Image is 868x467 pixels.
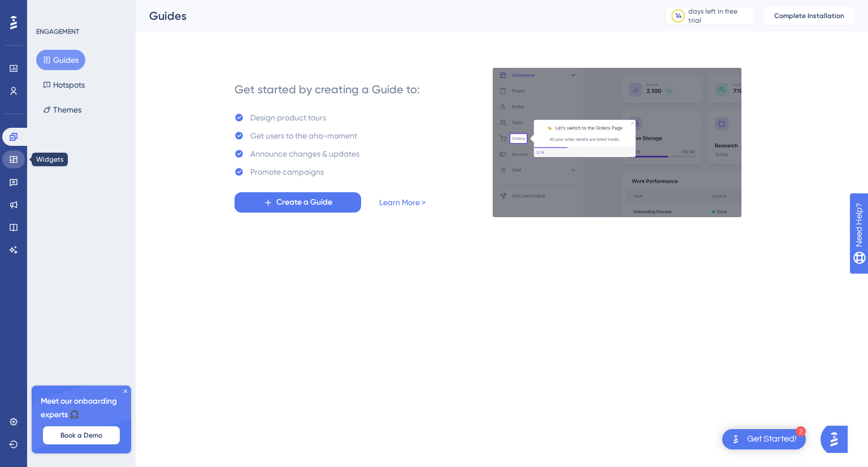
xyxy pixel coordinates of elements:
[764,7,854,25] button: Complete Installation
[722,429,806,449] div: Open Get Started! checklist, remaining modules: 2
[41,395,122,422] span: Meet our onboarding experts 🎧
[36,75,92,95] button: Hotspots
[235,81,420,97] div: Get started by creating a Guide to:
[235,192,361,213] button: Create a Guide
[36,27,79,36] div: ENGAGEMENT
[729,433,743,446] img: launcher-image-alternative-text
[276,196,332,209] span: Create a Guide
[774,11,844,20] span: Complete Installation
[36,100,88,120] button: Themes
[36,50,85,70] button: Guides
[492,67,742,218] img: 21a29cd0e06a8f1d91b8bced9f6e1c06.gif
[747,433,797,446] div: Get Started!
[379,196,426,209] a: Learn More >
[688,7,751,25] div: days left in free trial
[250,111,326,124] div: Design product tours
[43,426,120,444] button: Book a Demo
[60,431,102,440] span: Book a Demo
[27,3,71,16] span: Need Help?
[675,11,682,20] div: 14
[796,426,806,436] div: 2
[149,8,636,24] div: Guides
[250,165,324,179] div: Promote campaigns
[250,129,357,142] div: Get users to the aha-moment
[250,147,359,161] div: Announce changes & updates
[821,422,854,456] iframe: UserGuiding AI Assistant Launcher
